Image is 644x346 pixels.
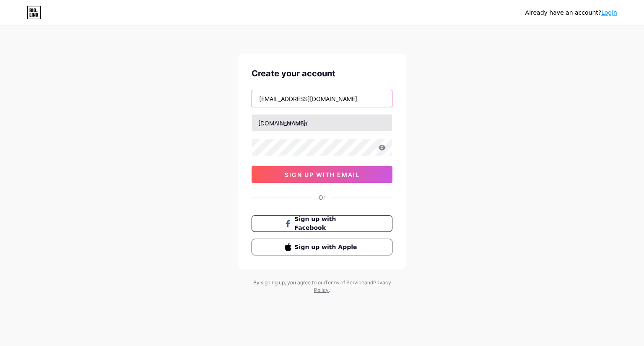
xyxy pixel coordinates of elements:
input: Email [252,90,392,107]
div: Already have an account? [525,8,617,17]
button: Sign up with Facebook [252,215,392,232]
a: Terms of Service [325,279,364,286]
button: Sign up with Apple [252,239,392,255]
div: [DOMAIN_NAME]/ [258,119,308,127]
span: Sign up with Facebook [295,215,360,232]
span: Sign up with Apple [295,243,360,252]
input: username [252,114,392,131]
span: sign up with email [285,171,360,178]
div: Or [319,193,325,202]
button: sign up with email [252,166,392,183]
a: Login [601,9,617,16]
div: Create your account [252,67,392,80]
div: By signing up, you agree to our and . [251,279,393,294]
